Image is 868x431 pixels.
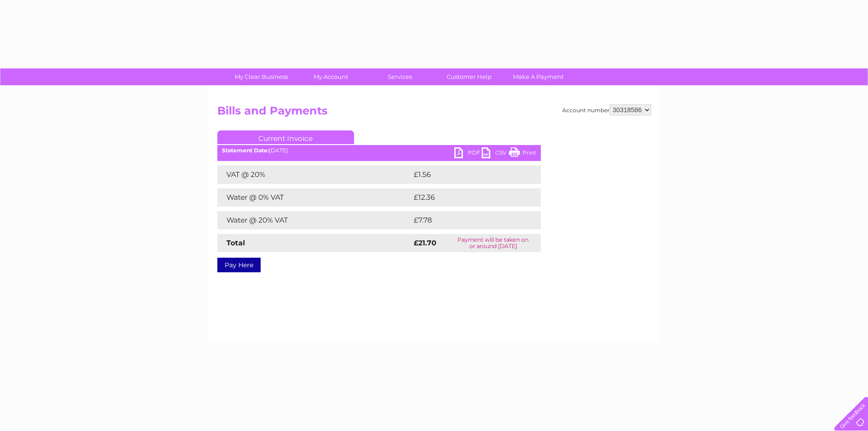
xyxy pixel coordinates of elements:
[217,211,411,229] td: Water @ 20% VAT
[293,68,368,85] a: My Account
[509,147,536,161] a: Print
[501,68,576,85] a: Make A Payment
[217,147,541,154] div: [DATE]
[411,166,519,184] td: £1.56
[217,188,411,207] td: Water @ 0% VAT
[411,211,519,229] td: £7.78
[222,147,269,154] b: Statement Date:
[562,104,651,115] div: Account number
[217,166,411,184] td: VAT @ 20%
[217,258,261,272] a: Pay Here
[217,130,354,144] a: Current Invoice
[362,68,437,85] a: Services
[482,147,509,161] a: CSV
[431,68,507,85] a: Customer Help
[226,239,245,247] strong: Total
[224,68,299,85] a: My Clear Business
[414,239,437,247] strong: £21.70
[217,104,651,122] h2: Bills and Payments
[454,147,482,161] a: PDF
[446,234,541,252] td: Payment will be taken on or around [DATE]
[411,188,522,207] td: £12.36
